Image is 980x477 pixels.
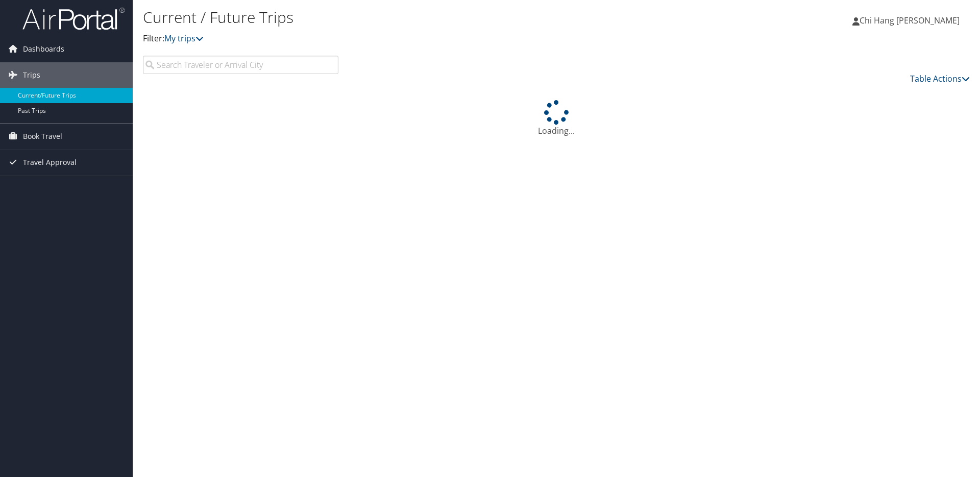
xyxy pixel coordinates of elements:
span: Book Travel [23,124,62,149]
span: Chi Hang [PERSON_NAME] [860,15,960,26]
a: Chi Hang [PERSON_NAME] [852,5,970,36]
p: Filter: [143,32,694,45]
a: My trips [164,33,204,44]
span: Travel Approval [23,150,77,175]
input: Search Traveler or Arrival City [143,56,338,74]
div: Loading... [143,100,970,137]
a: Table Actions [910,73,970,84]
h1: Current / Future Trips [143,7,694,28]
img: airportal-logo.png [22,7,125,31]
span: Dashboards [23,36,64,62]
span: Trips [23,62,40,88]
